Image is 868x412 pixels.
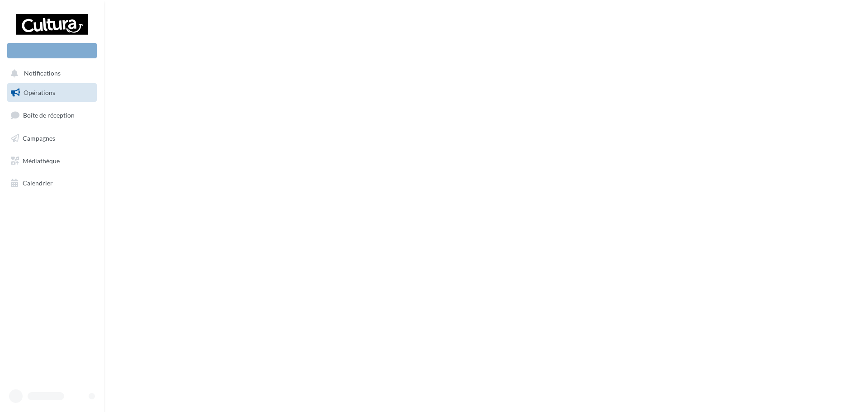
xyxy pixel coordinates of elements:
a: Campagnes [5,129,99,148]
a: Calendrier [5,174,99,193]
span: Boîte de réception [23,111,75,119]
a: Boîte de réception [5,105,99,125]
div: Nouvelle campagne [7,43,97,58]
a: Opérations [5,83,99,102]
span: Calendrier [23,179,53,187]
span: Notifications [24,70,61,77]
span: Opérations [24,89,55,96]
span: Campagnes [23,134,55,142]
span: Médiathèque [23,156,60,164]
a: Médiathèque [5,152,99,170]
